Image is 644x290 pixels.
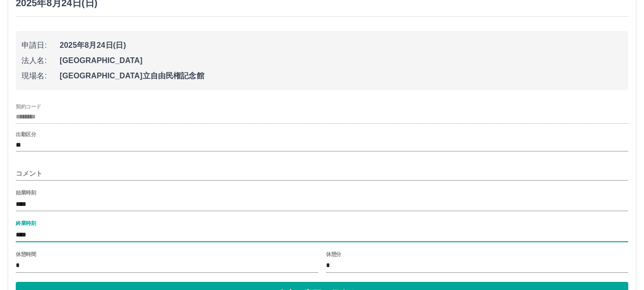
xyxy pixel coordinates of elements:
[16,131,36,138] label: 出勤区分
[60,55,623,66] span: [GEOGRAPHIC_DATA]
[16,103,41,110] label: 契約コード
[16,189,36,196] label: 始業時刻
[60,40,623,51] span: 2025年8月24日(日)
[326,250,341,258] label: 休憩分
[21,70,60,82] span: 現場名:
[16,250,36,258] label: 休憩時間
[60,70,623,82] span: [GEOGRAPHIC_DATA]立自由民権記念館
[21,55,60,66] span: 法人名:
[16,220,36,227] label: 終業時刻
[21,40,60,51] span: 申請日:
